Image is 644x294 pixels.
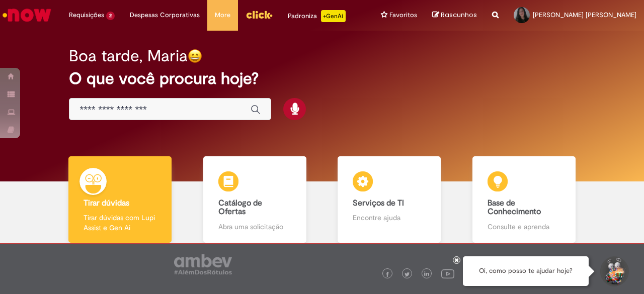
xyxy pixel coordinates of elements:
[53,156,188,243] a: Tirar dúvidas Tirar dúvidas com Lupi Assist e Gen Ai
[188,49,202,63] img: happy-face.png
[432,11,477,20] a: Rascunhos
[389,10,417,20] span: Favoritos
[106,12,115,20] span: 2
[69,70,575,87] h2: O que você procura hoje?
[441,10,477,20] span: Rascunhos
[84,198,129,208] b: Tirar dúvidas
[69,10,104,20] span: Requisições
[457,156,592,243] a: Base de Conhecimento Consulte e aprenda
[174,254,232,274] img: logo_footer_ambev_rotulo_gray.png
[188,156,323,243] a: Catálogo de Ofertas Abra uma solicitação
[533,11,636,19] span: [PERSON_NAME] [PERSON_NAME]
[215,10,230,20] span: More
[488,198,541,217] b: Base de Conhecimento
[84,213,156,233] p: Tirar dúvidas com Lupi Assist e Gen Ai
[218,222,291,232] p: Abra uma solicitação
[424,271,429,277] img: logo_footer_linkedin.png
[385,272,390,277] img: logo_footer_facebook.png
[463,256,589,286] div: Oi, como posso te ajudar hoje?
[322,156,457,243] a: Serviços de TI Encontre ajuda
[130,10,200,20] span: Despesas Corporativas
[488,222,560,232] p: Consulte e aprenda
[353,213,426,223] p: Encontre ajuda
[1,5,53,25] img: ServiceNow
[218,198,262,217] b: Catálogo de Ofertas
[405,272,410,277] img: logo_footer_twitter.png
[441,267,454,280] img: logo_footer_youtube.png
[353,198,404,208] b: Serviços de TI
[246,7,273,22] img: click_logo_yellow_360x200.png
[321,10,346,22] p: +GenAi
[599,256,629,286] button: Iniciar Conversa de Suporte
[69,47,188,65] h2: Boa tarde, Maria
[288,10,346,22] div: Padroniza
